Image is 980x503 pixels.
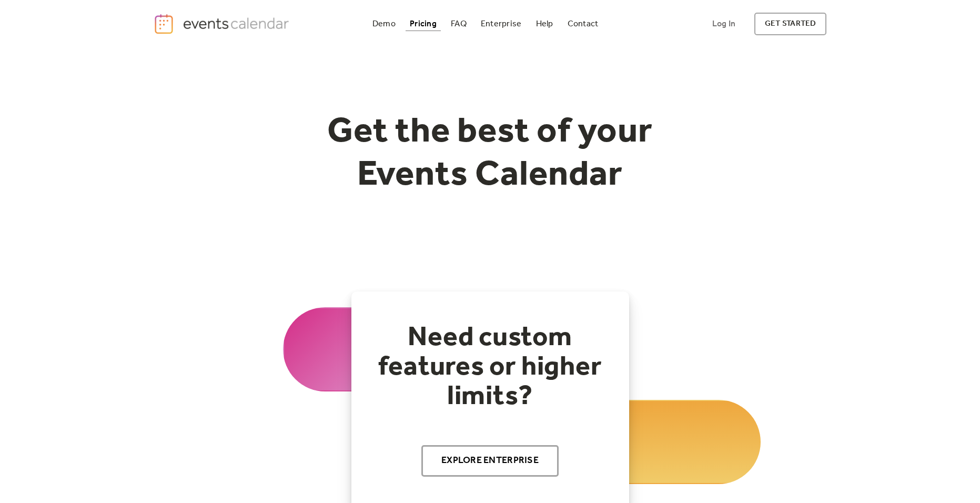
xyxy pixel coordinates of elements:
a: Demo [368,17,400,31]
a: Explore Enterprise [421,445,559,477]
h2: Need custom features or higher limits? [372,323,608,411]
a: Pricing [406,17,441,31]
div: Contact [568,21,599,27]
div: FAQ [451,21,467,27]
div: Pricing [410,21,437,27]
a: get started [754,13,826,35]
h1: Get the best of your Events Calendar [288,111,692,197]
a: Enterprise [477,17,526,31]
a: Log In [702,13,746,35]
div: Enterprise [481,21,521,27]
div: Demo [372,21,396,27]
a: FAQ [447,17,471,31]
a: Contact [563,17,603,31]
a: Help [532,17,558,31]
div: Help [536,21,553,27]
